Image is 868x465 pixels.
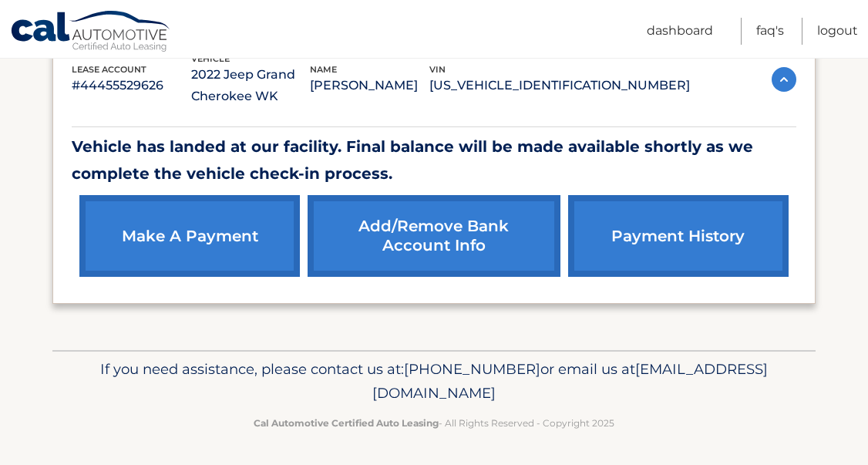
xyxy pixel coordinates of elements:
p: [US_VEHICLE_IDENTIFICATION_NUMBER] [429,75,690,96]
p: 2022 Jeep Grand Cherokee WK [191,64,311,107]
p: Vehicle has landed at our facility. Final balance will be made available shortly as we complete t... [72,133,796,187]
a: FAQ's [756,18,784,45]
span: name [310,64,337,75]
strong: Cal Automotive Certified Auto Leasing [254,417,439,429]
img: accordion-active.svg [772,67,796,92]
p: - All Rights Reserved - Copyright 2025 [62,415,806,431]
a: make a payment [79,195,300,277]
span: vin [429,64,446,75]
a: Logout [817,18,858,45]
p: If you need assistance, please contact us at: or email us at [62,357,806,406]
a: Cal Automotive [10,10,172,55]
span: lease account [72,64,146,75]
p: [PERSON_NAME] [310,75,429,96]
p: #44455529626 [72,75,191,96]
span: [PHONE_NUMBER] [404,360,540,378]
a: Add/Remove bank account info [308,195,560,277]
a: Dashboard [647,18,713,45]
a: payment history [568,195,789,277]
